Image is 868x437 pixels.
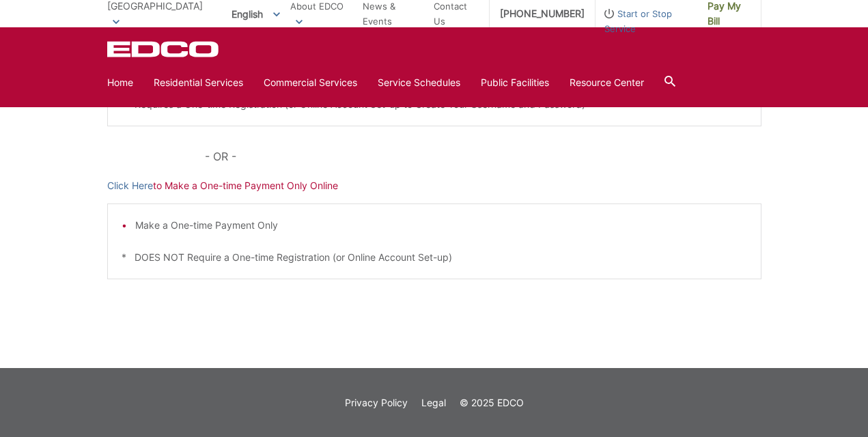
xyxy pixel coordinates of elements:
[107,178,761,193] p: to Make a One-time Payment Only Online
[154,75,243,90] a: Residential Services
[460,395,524,410] p: © 2025 EDCO
[107,75,133,90] a: Home
[122,250,747,265] p: * DOES NOT Require a One-time Registration (or Online Account Set-up)
[570,75,644,90] a: Resource Center
[205,147,761,166] p: - OR -
[345,395,408,410] a: Privacy Policy
[135,218,747,233] li: Make a One-time Payment Only
[378,75,460,90] a: Service Schedules
[107,41,221,57] a: EDCD logo. Return to the homepage.
[421,395,446,410] a: Legal
[264,75,357,90] a: Commercial Services
[221,3,290,25] span: English
[481,75,549,90] a: Public Facilities
[107,178,153,193] a: Click Here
